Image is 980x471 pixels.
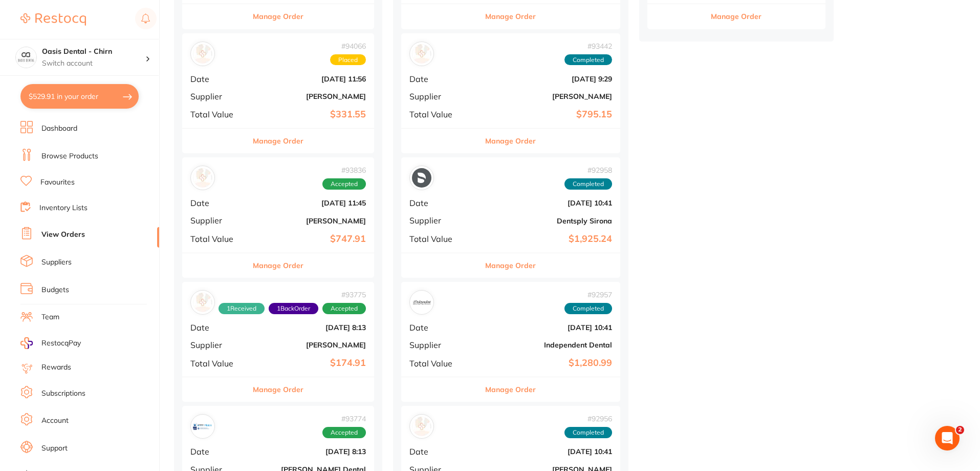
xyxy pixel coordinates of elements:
span: Supplier [409,92,474,101]
img: Erskine Dental [193,417,212,436]
span: Date [190,198,246,208]
img: Adam Dental [193,293,212,312]
span: Date [409,74,474,84]
span: 2 [956,426,964,434]
img: Independent Dental [412,293,431,312]
span: Date [190,74,246,84]
b: [DATE] 11:45 [254,199,366,207]
button: Manage Order [485,253,536,278]
span: Accepted [322,303,366,314]
b: Independent Dental [483,341,612,349]
b: $1,925.24 [483,234,612,244]
b: [PERSON_NAME] [483,92,612,100]
a: Browse Products [41,151,98,161]
img: Dentsply Sirona [412,168,431,188]
span: # 92958 [564,166,612,174]
span: # 92957 [564,291,612,299]
b: [DATE] 9:29 [483,75,612,83]
span: # 93836 [322,166,366,174]
span: Date [190,323,246,332]
span: Total Value [190,234,246,243]
a: Account [41,416,69,426]
b: $331.55 [254,109,366,120]
span: Total Value [409,110,474,119]
b: $1,280.99 [483,358,612,368]
button: $529.91 in your order [20,84,139,109]
b: [PERSON_NAME] [254,341,366,349]
span: Total Value [190,110,246,119]
a: Rewards [41,362,71,373]
span: # 92956 [564,415,612,423]
span: # 93442 [564,42,612,50]
button: Manage Order [253,377,303,402]
a: View Orders [41,230,85,240]
span: Completed [564,303,612,314]
span: # 93774 [322,415,366,423]
b: [DATE] 8:13 [254,447,366,456]
span: Received [219,303,265,314]
iframe: Intercom live chat [935,426,960,450]
span: Total Value [409,359,474,368]
b: [DATE] 11:56 [254,75,366,83]
span: # 93775 [219,291,366,299]
span: # 94066 [330,42,366,50]
img: Oasis Dental - Chirn [16,47,36,68]
b: [DATE] 10:41 [483,199,612,207]
span: Date [409,447,474,456]
span: Supplier [409,216,474,225]
b: [DATE] 10:41 [483,323,612,332]
button: Manage Order [253,4,303,29]
span: Back orders [269,303,318,314]
a: Budgets [41,285,69,295]
a: Subscriptions [41,388,85,399]
span: RestocqPay [41,338,81,349]
span: Completed [564,427,612,438]
a: Suppliers [41,257,72,268]
span: Completed [564,54,612,66]
span: Supplier [190,216,246,225]
button: Manage Order [485,4,536,29]
a: RestocqPay [20,337,81,349]
span: Accepted [322,178,366,190]
span: Total Value [409,234,474,243]
p: Switch account [42,58,145,69]
span: Total Value [190,359,246,368]
button: Manage Order [485,129,536,153]
img: Restocq Logo [20,13,86,26]
span: Supplier [190,92,246,101]
b: $747.91 [254,234,366,244]
span: Placed [330,54,366,66]
div: Henry Schein Halas#93836AcceptedDate[DATE] 11:45Supplier[PERSON_NAME]Total Value$747.91Manage Order [182,157,374,278]
b: [PERSON_NAME] [254,92,366,100]
img: Henry Schein Halas [193,44,212,64]
b: [PERSON_NAME] [254,217,366,225]
a: Support [41,443,68,454]
button: Manage Order [253,253,303,278]
a: Favourites [40,177,75,188]
span: Supplier [409,340,474,350]
img: Henry Schein Halas [193,168,212,188]
div: Henry Schein Halas#94066PlacedDate[DATE] 11:56Supplier[PERSON_NAME]Total Value$331.55Manage Order [182,33,374,154]
b: Dentsply Sirona [483,217,612,225]
div: Adam Dental#937751Received1BackOrderAcceptedDate[DATE] 8:13Supplier[PERSON_NAME]Total Value$174.9... [182,282,374,402]
a: Inventory Lists [39,203,88,213]
span: Date [190,447,246,456]
img: Henry Schein Halas [412,417,431,436]
span: Date [409,198,474,208]
button: Manage Order [253,129,303,153]
span: Accepted [322,427,366,438]
a: Restocq Logo [20,8,86,31]
span: Date [409,323,474,332]
button: Manage Order [711,4,761,29]
span: Supplier [190,340,246,350]
button: Manage Order [485,377,536,402]
img: RestocqPay [20,337,33,349]
b: $795.15 [483,109,612,120]
span: Completed [564,178,612,190]
b: [DATE] 10:41 [483,447,612,456]
a: Dashboard [41,124,77,134]
a: Team [41,312,59,322]
b: $174.91 [254,358,366,368]
b: [DATE] 8:13 [254,323,366,332]
h4: Oasis Dental - Chirn [42,47,145,57]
